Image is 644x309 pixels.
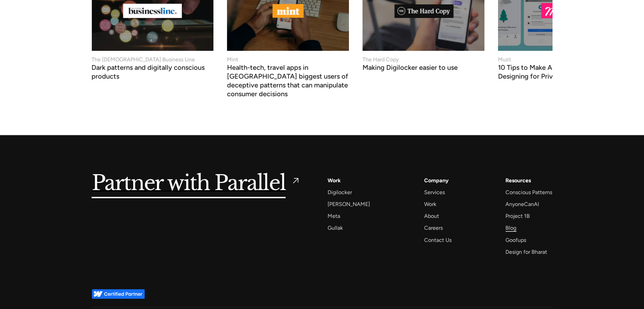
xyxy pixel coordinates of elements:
a: Project 1B [505,211,530,221]
h3: Health-tech, travel apps in [GEOGRAPHIC_DATA] biggest users of deceptive patterns that can manipu... [227,65,349,98]
a: Digilocker [328,188,352,197]
a: Work [424,200,436,209]
a: Company [424,176,449,185]
a: Design for Bharat [505,247,547,256]
div: The Hard Copy [362,56,399,64]
a: Gullak [328,223,343,232]
a: AnyoneCanAI [505,200,539,209]
h5: Partner with Parallel [92,176,286,191]
a: Partner with Parallel [92,176,301,191]
h3: Making Digilocker easier to use [362,65,458,72]
div: Muzli [498,56,511,64]
a: [PERSON_NAME] [328,200,370,209]
div: The [DEMOGRAPHIC_DATA] Business Line [92,56,195,64]
h3: 10 Tips to Make Apps More Human by Designing for Privacy [498,65,620,81]
div: Resources [505,176,531,185]
a: Careers [424,223,443,232]
a: Services [424,188,445,197]
a: Meta [328,211,340,221]
div: Mint [227,56,238,64]
a: Contact Us [424,235,452,245]
a: Goofups [505,235,526,245]
h3: Dark patterns and digitally conscious products [92,65,214,81]
a: Work [328,176,341,185]
a: About [424,211,439,221]
a: Blog [505,223,516,232]
a: Conscious Patterns [505,188,552,197]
